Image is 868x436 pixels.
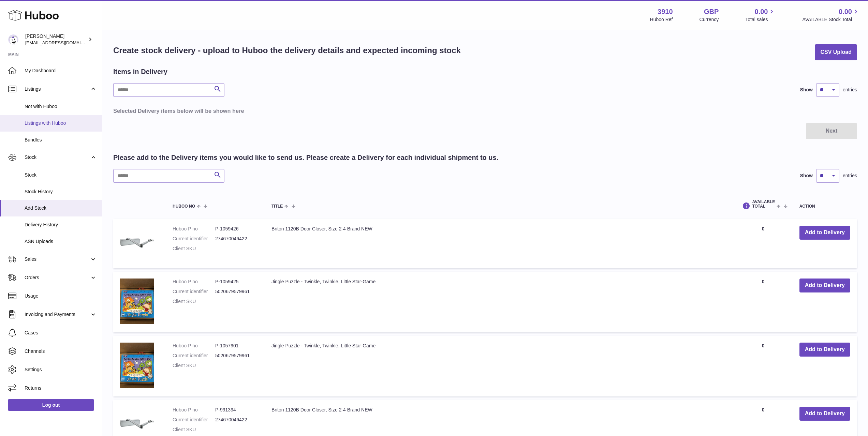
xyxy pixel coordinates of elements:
img: Briton 1120B Door Closer, Size 2-4 Brand NEW [120,226,154,260]
strong: 3910 [658,7,673,16]
div: Currency [700,16,719,23]
dd: P-1057901 [215,343,258,349]
button: CSV Upload [815,44,857,60]
dd: P-1059426 [215,226,258,232]
span: Stock [25,172,97,178]
dt: Current identifier [173,352,215,359]
span: Stock [25,154,90,161]
dd: 5020679579961 [215,288,258,295]
img: max@shopogolic.net [8,34,18,45]
span: Listings with Huboo [25,120,97,126]
span: My Dashboard [25,67,97,74]
h2: Please add to the Delivery items you would like to send us. Please create a Delivery for each ind... [113,153,498,162]
img: Jingle Puzzle - Twinkle, Twinkle, Little Star-Game [120,279,154,324]
span: [EMAIL_ADDRESS][DOMAIN_NAME] [25,40,100,45]
span: Title [271,204,283,209]
a: 0.00 Total sales [745,7,776,23]
dt: Current identifier [173,236,215,242]
dt: Client SKU [173,298,215,305]
dd: 5020679579961 [215,352,258,359]
span: Delivery History [25,222,97,228]
div: [PERSON_NAME] [25,33,87,46]
dt: Client SKU [173,245,215,252]
strong: GBP [704,7,719,16]
span: Stock History [25,189,97,195]
dt: Huboo P no [173,407,215,413]
span: entries [843,172,857,179]
a: Log out [8,399,94,411]
button: Add to Delivery [799,343,850,357]
div: Action [799,204,850,209]
h2: Items in Delivery [113,67,167,76]
td: 0 [734,336,792,396]
span: Listings [25,86,90,92]
dd: P-991394 [215,407,258,413]
dt: Client SKU [173,426,215,433]
span: Channels [25,348,97,355]
dd: P-1059425 [215,279,258,285]
dt: Huboo P no [173,279,215,285]
td: Jingle Puzzle - Twinkle, Twinkle, Little Star-Game [265,272,734,332]
dt: Current identifier [173,288,215,295]
h1: Create stock delivery - upload to Huboo the delivery details and expected incoming stock [113,45,461,56]
span: ASN Uploads [25,238,97,245]
span: Cases [25,330,97,336]
td: Jingle Puzzle - Twinkle, Twinkle, Little Star-Game [265,336,734,396]
span: 0.00 [755,7,768,16]
span: Invoicing and Payments [25,311,90,318]
button: Add to Delivery [799,279,850,292]
td: 0 [734,272,792,332]
h3: Selected Delivery items below will be shown here [113,107,857,115]
dt: Huboo P no [173,343,215,349]
dt: Current identifier [173,417,215,423]
label: Show [800,87,813,93]
dt: Client SKU [173,362,215,369]
dd: 274670046422 [215,417,258,423]
dd: 274670046422 [215,236,258,242]
span: Orders [25,274,90,281]
span: Returns [25,385,97,391]
span: 0.00 [839,7,852,16]
span: Not with Huboo [25,103,97,110]
span: Total sales [745,16,776,23]
span: AVAILABLE Total [752,200,775,209]
span: entries [843,87,857,93]
button: Add to Delivery [799,407,850,421]
a: 0.00 AVAILABLE Stock Total [802,7,860,23]
span: Add Stock [25,205,97,211]
span: Settings [25,366,97,373]
div: Huboo Ref [650,16,673,23]
td: Briton 1120B Door Closer, Size 2-4 Brand NEW [265,219,734,268]
span: Sales [25,256,90,262]
dt: Huboo P no [173,226,215,232]
span: AVAILABLE Stock Total [802,16,860,23]
td: 0 [734,219,792,268]
span: Usage [25,293,97,299]
span: Huboo no [173,204,195,209]
button: Add to Delivery [799,226,850,240]
label: Show [800,172,813,179]
img: Jingle Puzzle - Twinkle, Twinkle, Little Star-Game [120,343,154,388]
span: Bundles [25,137,97,143]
